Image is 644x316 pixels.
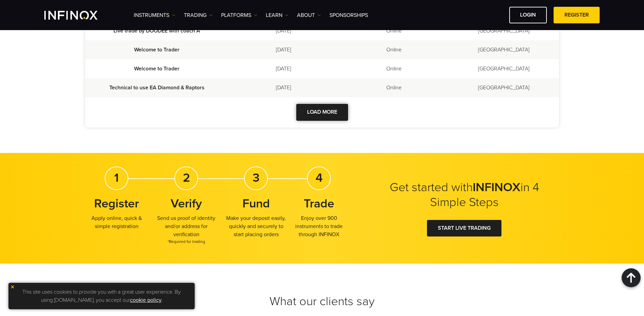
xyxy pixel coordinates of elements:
[85,59,229,78] td: Welcome to Trader
[449,78,559,97] td: [GEOGRAPHIC_DATA]
[242,196,270,211] strong: Fund
[171,196,202,211] strong: Verify
[339,59,449,78] td: Online
[94,196,139,211] strong: Register
[304,196,334,211] strong: Trade
[296,104,348,120] button: Load More
[114,171,119,185] strong: 1
[221,11,257,19] a: PLATFORMS
[473,180,520,195] strong: INFINOX
[427,220,501,236] a: START LIVE TRADING
[449,59,559,78] td: [GEOGRAPHIC_DATA]
[184,11,213,19] a: TRADING
[85,21,229,40] td: Live trade by DOODEE with coach A
[339,78,449,97] td: Online
[449,40,559,59] td: [GEOGRAPHIC_DATA]
[266,11,288,19] a: Learn
[134,11,175,19] a: Instruments
[229,40,339,59] td: [DATE]
[380,180,549,210] h2: Get started with in 4 Simple Steps
[130,297,162,303] a: cookie policy
[449,21,559,40] td: [GEOGRAPHIC_DATA]
[85,294,559,309] h2: What our clients say
[554,7,600,23] a: REGISTER
[85,214,148,230] p: Apply online, quick & simple registration
[339,40,449,59] td: Online
[85,40,229,59] td: Welcome to Trader
[229,59,339,78] td: [DATE]
[316,171,323,185] strong: 4
[155,214,218,245] p: Send us proof of identity and/or address for verification
[155,239,218,245] span: *Required for trading
[339,21,449,40] td: Online
[229,21,339,40] td: [DATE]
[509,7,547,23] a: LOGIN
[10,285,15,289] img: yellow close icon
[253,171,260,185] strong: 3
[183,171,190,185] strong: 2
[329,11,368,19] a: SPONSORSHIPS
[224,214,287,239] p: Make your deposit easily, quickly and securely to start placing orders
[287,214,350,239] p: Enjoy over 900 instruments to trade through INFINOX
[229,78,339,97] td: [DATE]
[297,11,321,19] a: ABOUT
[12,286,191,306] p: This site uses cookies to provide you with a great user experience. By using [DOMAIN_NAME], you a...
[44,11,113,20] a: INFINOX Logo
[85,78,229,97] td: Technical to use EA Diamond & Raptors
